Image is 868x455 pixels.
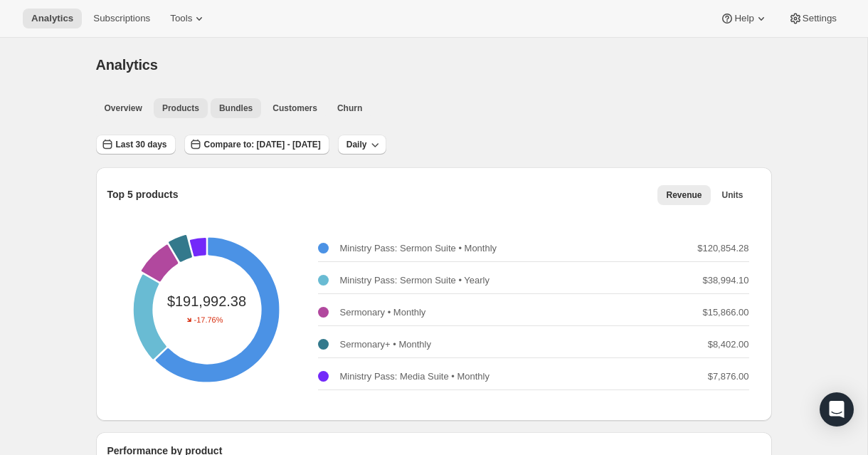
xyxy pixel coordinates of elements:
[780,9,845,28] button: Settings
[711,9,776,28] button: Help
[340,241,497,256] p: Ministry Pass: Sermon Suite • Monthly
[666,189,702,201] span: Revenue
[803,13,837,24] span: Settings
[170,13,192,24] span: Tools
[702,305,748,320] p: $15,866.00
[708,338,749,352] p: $8,402.00
[85,9,159,28] button: Subscriptions
[162,9,215,28] button: Tools
[340,305,426,320] p: Sermonary • Monthly
[338,135,387,155] button: Daily
[340,370,489,384] p: Ministry Pass: Media Suite • Monthly
[31,13,73,24] span: Analytics
[204,139,321,150] span: Compare to: [DATE] - [DATE]
[734,13,753,24] span: Help
[105,103,142,114] span: Overview
[272,103,317,114] span: Customers
[96,57,158,73] span: Analytics
[162,103,199,114] span: Products
[346,139,367,150] span: Daily
[820,392,854,427] div: Open Intercom Messenger
[23,9,82,28] button: Analytics
[96,135,176,155] button: Last 30 days
[184,135,329,155] button: Compare to: [DATE] - [DATE]
[722,189,743,201] span: Units
[340,273,489,288] p: Ministry Pass: Sermon Suite • Yearly
[107,187,179,202] p: Top 5 products
[340,338,431,352] p: Sermonary+ • Monthly
[708,370,749,384] p: $7,876.00
[697,241,748,256] p: $120,854.28
[116,139,167,150] span: Last 30 days
[219,103,253,114] span: Bundles
[337,103,362,114] span: Churn
[93,13,150,24] span: Subscriptions
[702,273,748,288] p: $38,994.10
